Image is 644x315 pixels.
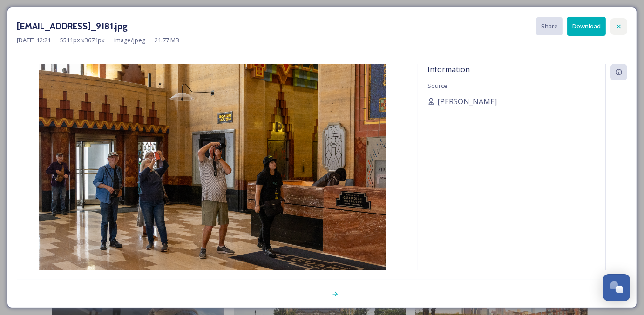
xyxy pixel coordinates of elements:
[427,64,470,74] span: Information
[155,36,179,45] span: 21.77 MB
[17,20,128,33] h3: [EMAIL_ADDRESS]_9181.jpg
[114,36,145,45] span: image/jpeg
[17,36,51,45] span: [DATE] 12:21
[17,64,408,295] img: cfalsettiphoto%40gmail.com-IMG_9181.jpg
[60,36,105,45] span: 5511 px x 3674 px
[427,81,447,90] span: Source
[437,96,497,107] span: [PERSON_NAME]
[536,17,563,35] button: Share
[603,274,630,301] button: Open Chat
[567,17,606,36] button: Download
